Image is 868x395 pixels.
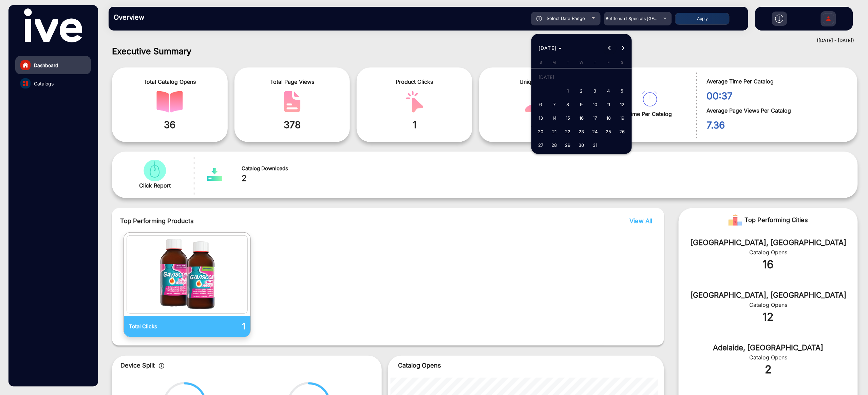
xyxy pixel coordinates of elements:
[603,41,617,55] button: Previous month
[534,111,548,125] button: July 13, 2025
[548,138,561,152] button: July 28, 2025
[589,98,601,111] span: 10
[539,45,557,51] span: [DATE]
[548,112,561,124] span: 14
[580,60,583,65] span: W
[561,138,575,152] button: July 29, 2025
[553,60,556,65] span: M
[575,139,588,151] span: 30
[603,85,615,97] span: 4
[589,139,601,151] span: 31
[617,41,630,55] button: Next month
[616,112,628,124] span: 19
[616,85,628,97] span: 5
[535,98,547,111] span: 6
[534,125,548,138] button: July 20, 2025
[535,139,547,151] span: 27
[548,111,561,125] button: July 14, 2025
[616,98,628,111] span: 12
[589,112,601,124] span: 17
[534,71,629,84] td: [DATE]
[561,84,575,98] button: July 1, 2025
[616,125,628,138] span: 26
[602,98,616,111] button: July 11, 2025
[548,125,561,138] span: 21
[575,125,588,138] span: 23
[561,125,575,138] button: July 22, 2025
[575,111,588,125] button: July 16, 2025
[575,98,588,111] button: July 9, 2025
[588,125,602,138] button: July 24, 2025
[588,111,602,125] button: July 17, 2025
[548,125,561,138] button: July 21, 2025
[575,112,588,124] span: 16
[602,125,616,138] button: July 25, 2025
[575,85,588,97] span: 2
[575,125,588,138] button: July 23, 2025
[589,125,601,138] span: 24
[575,138,588,152] button: July 30, 2025
[562,112,574,124] span: 15
[603,98,615,111] span: 11
[602,111,616,125] button: July 18, 2025
[602,84,616,98] button: July 4, 2025
[548,98,561,111] button: July 7, 2025
[589,85,601,97] span: 3
[588,84,602,98] button: July 3, 2025
[548,98,561,111] span: 7
[562,98,574,111] span: 8
[534,138,548,152] button: July 27, 2025
[561,111,575,125] button: July 15, 2025
[575,84,588,98] button: July 2, 2025
[562,139,574,151] span: 29
[562,125,574,138] span: 22
[535,125,547,138] span: 20
[536,42,565,54] button: Choose month and year
[567,60,569,65] span: T
[616,125,629,138] button: July 26, 2025
[616,111,629,125] button: July 19, 2025
[594,60,596,65] span: T
[588,98,602,111] button: July 10, 2025
[588,138,602,152] button: July 31, 2025
[548,139,561,151] span: 28
[535,112,547,124] span: 13
[562,85,574,97] span: 1
[575,98,588,111] span: 9
[621,60,623,65] span: S
[603,125,615,138] span: 25
[561,98,575,111] button: July 8, 2025
[616,98,629,111] button: July 12, 2025
[616,84,629,98] button: July 5, 2025
[534,98,548,111] button: July 6, 2025
[540,60,542,65] span: S
[607,60,610,65] span: F
[603,112,615,124] span: 18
